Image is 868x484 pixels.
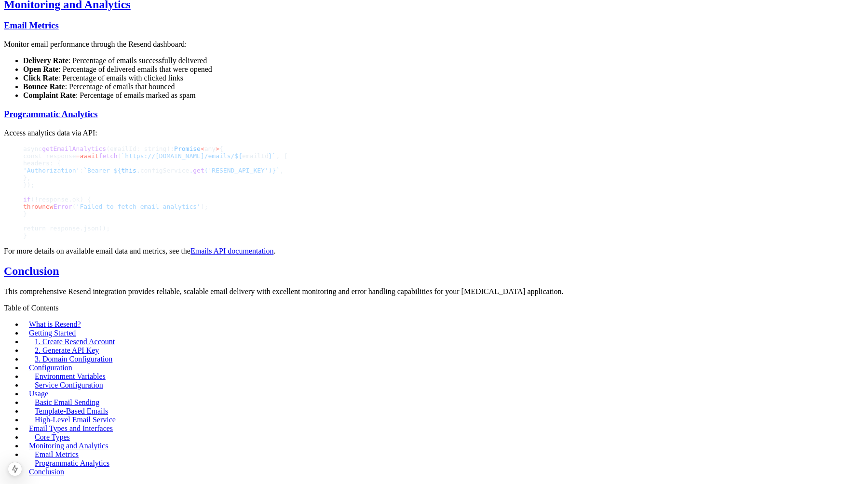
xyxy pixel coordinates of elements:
span: . [136,167,140,174]
a: What is Resend? [29,320,81,328]
span: return response.json(); [23,225,110,232]
strong: Complaint Rate [23,91,76,99]
span: 'RESEND_API_KEY' [208,167,269,174]
div: Table of Contents [4,304,864,312]
span: async [23,145,42,152]
strong: Click Rate [23,74,58,82]
span: Promise [174,145,201,152]
span: this [122,167,136,174]
a: Programmatic Analytics [35,459,109,467]
span: . [189,167,193,174]
span: get [193,167,204,174]
a: Configuration [29,363,72,372]
span: new [42,203,53,210]
span: ) [269,167,272,174]
a: Conclusion [29,468,64,476]
a: Basic Email Sending [35,398,99,406]
p: Access analytics data via API: [4,129,864,137]
strong: Bounce Rate [23,82,65,91]
span: (!response.ok) { [31,196,91,203]
span: }` [269,152,276,160]
a: Monitoring and Analytics [29,442,108,450]
span: : [80,167,83,174]
span: }` [272,167,280,174]
a: Emails API documentation [190,247,273,255]
span: await [80,152,98,160]
a: 1. Create Resend Account [35,337,115,346]
li: : Percentage of emails that bounced [23,82,864,91]
a: 3. Domain Configuration [35,355,112,363]
span: if [23,196,31,203]
a: Getting Started [29,329,76,337]
span: } [23,232,27,239]
span: const response [23,152,76,160]
p: Monitor email performance through the Resend dashboard: [4,40,864,49]
span: any [204,145,216,152]
span: ); [201,203,208,210]
a: Environment Variables [35,372,106,380]
a: 2. Generate API Key [35,346,99,354]
span: throw [23,203,42,210]
strong: Open Rate [23,65,58,73]
a: Programmatic Analytics [4,109,97,119]
span: getEmailAnalytics [42,145,106,152]
li: : Percentage of delivered emails that were opened [23,65,864,74]
span: ( [118,152,122,160]
span: }); [23,181,34,188]
span: ( [204,167,208,174]
p: This comprehensive Resend integration provides reliable, scalable email delivery with excellent m... [4,287,864,296]
span: { [219,145,223,152]
a: Email Metrics [4,20,59,30]
a: High-Level Email Service [35,416,116,424]
span: (emailId: string): [106,145,174,152]
span: Error [54,203,72,210]
a: Email Metrics [35,450,79,458]
a: Core Types [35,433,70,441]
a: Service Configuration [35,381,103,389]
span: 'Failed to fetch email analytics' [76,203,201,210]
span: }, [23,174,31,181]
a: Usage [29,390,48,398]
span: headers: { [23,160,61,167]
li: : Percentage of emails with clicked links [23,74,864,82]
a: Conclusion [4,265,59,277]
span: `https://[DOMAIN_NAME]/emails/${ [122,152,242,160]
span: ( [72,203,76,210]
span: , { [276,152,287,160]
span: , [280,167,284,174]
a: Email Types and Interfaces [29,424,113,432]
p: For more details on available email data and metrics, see the . [4,247,864,255]
span: fetch [99,152,118,160]
span: < [201,145,204,152]
span: `Bearer ${ [83,167,121,174]
span: } [23,210,27,217]
span: = [76,152,80,160]
span: configService [140,167,190,174]
span: > [216,145,219,152]
li: : Percentage of emails marked as spam [23,91,864,100]
span: 'Authorization' [23,167,80,174]
li: : Percentage of emails successfully delivered [23,56,864,65]
a: Template-Based Emails [35,407,108,415]
span: emailId [242,152,269,160]
strong: Delivery Rate [23,56,68,65]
